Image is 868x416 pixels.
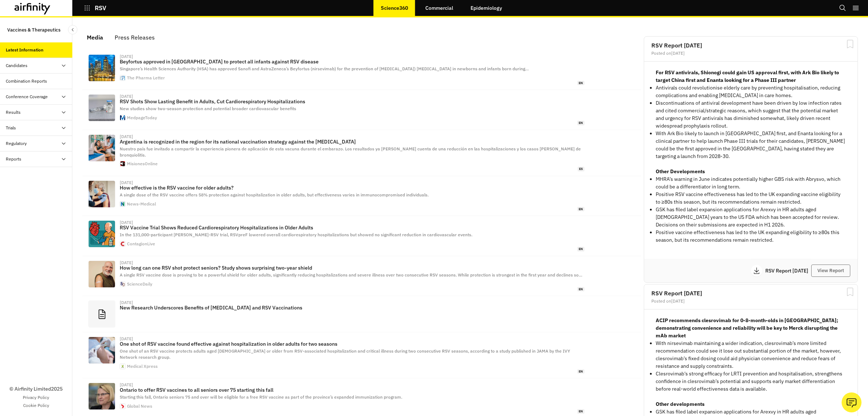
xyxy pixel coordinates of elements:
[656,191,846,206] li: Positive RSV vaccine effectiveness has led to the UK expanding vaccine eligibility to ≥80s this s...
[6,93,48,100] div: Conference Coverage
[89,337,115,363] img: elder-vaccine.jpg
[120,94,133,99] div: [DATE]
[120,139,584,145] p: Argentina is recognized in the region for its national vaccination strategy against the [MEDICAL_...
[577,287,584,292] span: en
[656,99,846,130] p: Discontinuations of antiviral development have been driven by low infection rates and cited comme...
[6,125,16,131] div: Trials
[87,32,103,43] div: Media
[6,47,43,53] div: Latest Information
[120,282,125,287] img: favicon.ico
[120,404,125,409] img: 134ef81f5668dc78080f6bd19ca2310b
[120,225,584,230] p: RSV Vaccine Trial Shows Reduced Cardiorespiratory Hospitalizations in Older Adults
[82,332,641,378] a: [DATE]One shot of RSV vaccine found effective against hospitalization in older adults for two sea...
[120,115,125,120] img: favicon.svg
[656,206,846,229] li: GSK has filed label expansion applications for Arexvy in HR adults aged [DEMOGRAPHIC_DATA] years ...
[765,268,811,273] p: RSV Report [DATE]
[120,180,133,185] div: [DATE]
[89,261,115,287] img: happy-mature-man-vaccine.webp
[120,75,125,80] img: faviconV2
[651,51,850,55] div: Posted on [DATE]
[846,39,855,49] svg: Bookmark Report
[115,32,155,43] div: Press Releases
[82,130,641,176] a: [DATE]Argentina is recognized in the region for its national vaccination strategy against the [ME...
[82,90,641,130] a: [DATE]RSV Shots Show Lasting Benefit in Adults, Cut Cardiorespiratory HospitalizationsNew studies...
[656,229,846,244] li: Positive vaccine effectiveness has led to the UK expanding eligibility to ≥80s this season, but i...
[656,370,846,393] p: Clesrovimab’s strong efficacy for LRTI prevention and hospitalisation, strengthens confidence in ...
[68,25,77,34] button: Close Sidebar
[89,221,115,247] img: d422240f362a81f0a7f5838278ec57aeb896af50-1024x1024.png
[120,66,529,71] span: Singapore’s Health Sciences Authority (HSA) has approved Sanofi and AstraZeneca’s Beyfortus (nirs...
[577,369,584,374] span: en
[577,207,584,212] span: en
[89,383,115,409] img: f413dffaa0e64d48da3917e8010fdffcd2dab16ac8c76d79e78fee604a0d639a.jpg
[120,383,133,387] div: [DATE]
[89,135,115,161] img: VACUNACION-SINCICIAL-8.jpg
[120,261,133,265] div: [DATE]
[120,220,133,225] div: [DATE]
[127,76,165,80] div: The Pharma Letter
[89,95,115,121] img: 117310.jpg
[127,364,158,369] div: Medical Xpress
[120,337,133,341] div: [DATE]
[89,55,115,81] img: d6532441-21cd-11ef-b9fd-3d6df514ffbd-singapore.jpg
[120,59,584,65] p: Beyfortus approved in [GEOGRAPHIC_DATA] to protect all infants against RSV disease
[6,140,27,147] div: Regulatory
[9,385,63,393] p: © Airfinity Limited 2025
[120,99,584,104] p: RSV Shots Show Lasting Benefit in Adults, Cut Cardiorespiratory Hospitalizations
[651,290,850,296] h2: RSV Report [DATE]
[656,175,846,191] li: MHRA’s warning in June indicates potentially higher GBS risk with Abrysvo, which could be a diffe...
[127,202,156,206] div: News-Medical
[120,232,472,237] span: In the 131,000-participant [PERSON_NAME]-RSV trial, RSVpreF lowered overall cardiorespiratory hos...
[82,216,641,256] a: [DATE]RSV Vaccine Trial Shows Reduced Cardiorespiratory Hospitalizations in Older AdultsIn the 13...
[127,242,155,246] div: ContagionLive
[120,387,584,393] p: Ontario to offer RSV vaccines to all seniors over 75 starting this fall
[82,296,641,332] a: [DATE]New Research Underscores Benefits of [MEDICAL_DATA] and RSV Vaccinations
[127,404,152,408] div: Global News
[82,176,641,216] a: [DATE]How effective is the RSV vaccine for older adults?A single dose of the RSV vaccine offers 5...
[23,394,49,401] a: Privacy Policy
[656,130,846,160] p: With Ark Bio likely to launch in [GEOGRAPHIC_DATA] first, and Enanta looking for a clinical partn...
[120,161,125,166] img: Ojosolocuad-320x320.png
[120,300,133,305] div: [DATE]
[120,394,402,400] span: Starting this fall, Ontario seniors 75 and over will be eligible for a free RSV vaccine as part o...
[95,5,106,11] p: RSV
[656,317,838,339] strong: ACIP recommends clesrovimab for 0-8-month-olds in [GEOGRAPHIC_DATA]; demonstrating convenience an...
[120,134,133,139] div: [DATE]
[651,42,850,48] h2: RSV Report [DATE]
[120,341,584,347] p: One shot of RSV vaccine found effective against hospitalization in older adults for two seasons
[89,181,115,207] img: ImageForNews_818178_17568987710732612.jpg
[651,299,850,303] div: Posted on [DATE]
[120,364,125,369] img: web-app-manifest-512x512.png
[120,241,125,246] img: favicon.ico
[381,5,408,11] p: Science360
[656,84,846,99] p: Antivirals could revolutionise elderly care by preventing hospitalisation, reducing complications...
[120,305,584,311] p: New Research Underscores Benefits of [MEDICAL_DATA] and RSV Vaccinations
[120,192,429,197] span: A single dose of the RSV vaccine offers 58% protection against hospitalization in older adults, b...
[120,348,570,360] span: One shot of an RSV vaccine protects adults aged [DEMOGRAPHIC_DATA] or older from RSV-associated h...
[120,54,133,59] div: [DATE]
[127,162,158,166] div: MisionesOnline
[577,81,584,86] span: en
[6,109,21,116] div: Results
[127,282,152,286] div: ScienceDaily
[842,392,861,412] button: Ask our analysts
[120,185,584,191] p: How effective is the RSV vaccine for older adults?
[839,2,846,14] button: Search
[656,168,705,175] strong: Other Developments
[23,402,49,409] a: Cookie Policy
[120,272,582,278] span: A single RSV vaccine dose is proving to be a powerful shield for older adults, significantly redu...
[578,167,584,171] span: es
[6,78,47,84] div: Combination Reports
[120,265,584,271] p: How long can one RSV shot protect seniors? Study shows surprising two-year shield
[82,50,641,90] a: [DATE]Beyfortus approved in [GEOGRAPHIC_DATA] to protect all infants against RSV diseaseSingapore...
[120,106,296,111] span: New studies show two-season protection and potential broader cardiovascular benefits
[82,256,641,296] a: [DATE]How long can one RSV shot protect seniors? Study shows surprising two-year shieldA single R...
[577,247,584,251] span: en
[127,116,157,120] div: MedpageToday
[811,265,850,277] button: View Report
[84,2,106,14] button: RSV
[577,409,584,414] span: en
[656,69,839,83] strong: For RSV antivirals, Shionogi could gain US approval first, with Ark Bio likely to target China fi...
[656,401,705,407] strong: Other developments
[846,287,855,296] svg: Bookmark Report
